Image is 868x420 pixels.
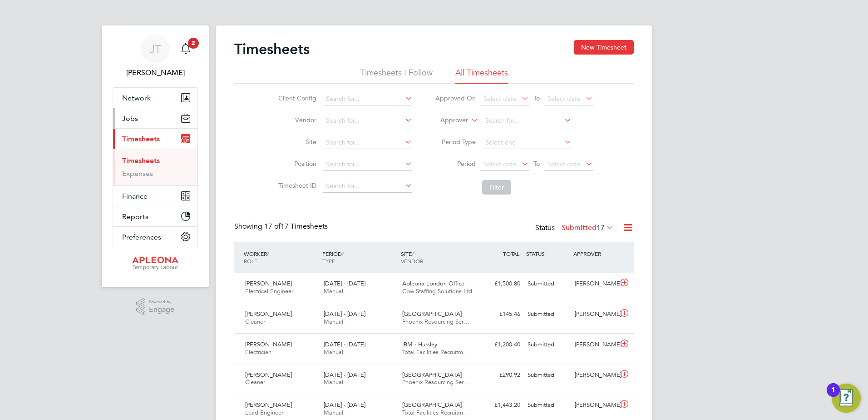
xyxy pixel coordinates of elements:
[402,340,437,348] span: IBM - Hursley
[524,398,571,413] div: Submitted
[323,115,412,127] input: Search for...
[571,368,618,383] div: [PERSON_NAME]
[136,298,175,315] a: Powered byEngage
[324,409,343,416] span: Manual
[245,378,265,386] span: Cleaner
[245,409,283,416] span: Lead Engineer
[234,222,330,231] div: Showing
[113,35,198,78] a: JT[PERSON_NAME]
[402,287,472,295] span: Cbw Staffing Solutions Ltd
[574,40,634,55] button: New Timesheet
[324,318,343,325] span: Manual
[122,212,148,221] span: Reports
[245,348,271,356] span: Electrician
[113,88,197,108] button: Network
[245,401,292,409] span: [PERSON_NAME]
[245,371,292,379] span: [PERSON_NAME]
[245,310,292,318] span: [PERSON_NAME]
[122,135,160,143] span: Timesheets
[276,116,316,124] label: Vendor
[597,223,605,232] span: 17
[360,67,433,84] li: Timesheets I Follow
[276,160,316,168] label: Position
[324,401,365,409] span: [DATE] - [DATE]
[531,158,542,170] span: To
[402,348,469,356] span: Total Facilities Recruitm…
[122,233,161,241] span: Preferences
[113,108,197,128] button: Jobs
[323,158,412,171] input: Search for...
[264,222,281,231] span: 17 of
[342,250,344,257] span: /
[234,40,310,58] h2: Timesheets
[324,340,365,348] span: [DATE] - [DATE]
[324,378,343,386] span: Manual
[264,222,328,231] span: 17 Timesheets
[113,129,197,149] button: Timesheets
[322,257,335,265] span: TYPE
[402,409,469,416] span: Total Facilities Recruitm…
[402,378,469,386] span: Phoenix Resourcing Ser…
[323,93,412,105] input: Search for...
[435,94,476,102] label: Approved On
[324,310,365,318] span: [DATE] - [DATE]
[571,398,618,413] div: [PERSON_NAME]
[524,245,571,262] div: STATUS
[524,337,571,352] div: Submitted
[324,348,343,356] span: Manual
[320,245,399,269] div: PERIOD
[571,337,618,352] div: [PERSON_NAME]
[412,250,414,257] span: /
[524,276,571,291] div: Submitted
[547,160,580,168] span: Select date
[245,318,265,325] span: Cleaner
[524,307,571,322] div: Submitted
[524,368,571,383] div: Submitted
[483,95,516,103] span: Select date
[435,160,476,168] label: Period
[402,310,462,318] span: [GEOGRAPHIC_DATA]
[122,156,160,165] a: Timesheets
[276,181,316,190] label: Timesheet ID
[122,169,153,178] a: Expenses
[531,92,542,104] span: To
[547,95,580,103] span: Select date
[188,38,199,49] span: 2
[831,390,835,402] div: 1
[324,287,343,295] span: Manual
[242,245,320,269] div: WORKER
[276,138,316,146] label: Site
[122,192,148,200] span: Finance
[477,276,524,291] div: £1,500.80
[177,35,195,64] a: 2
[402,401,462,409] span: [GEOGRAPHIC_DATA]
[132,256,178,271] img: apleona-logo-retina.png
[571,245,618,262] div: APPROVER
[402,371,462,379] span: [GEOGRAPHIC_DATA]
[245,287,293,295] span: Electrical Engineer
[477,398,524,413] div: £1,443.20
[324,280,365,287] span: [DATE] - [DATE]
[482,136,572,149] input: Select one
[435,138,476,146] label: Period Type
[562,223,614,232] label: Submitted
[149,43,161,55] span: JT
[323,136,412,149] input: Search for...
[483,160,516,168] span: Select date
[503,250,519,257] span: TOTAL
[402,318,469,325] span: Phoenix Resourcing Ser…
[276,94,316,102] label: Client Config
[571,307,618,322] div: [PERSON_NAME]
[477,307,524,322] div: £145.46
[267,250,269,257] span: /
[477,368,524,383] div: £290.92
[399,245,477,269] div: SITE
[401,257,423,265] span: VENDOR
[571,276,618,291] div: [PERSON_NAME]
[323,180,412,193] input: Search for...
[535,222,616,235] div: Status
[149,298,174,306] span: Powered by
[832,384,861,413] button: Open Resource Center, 1 new notification
[113,67,198,78] span: Julie Tante
[122,114,138,123] span: Jobs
